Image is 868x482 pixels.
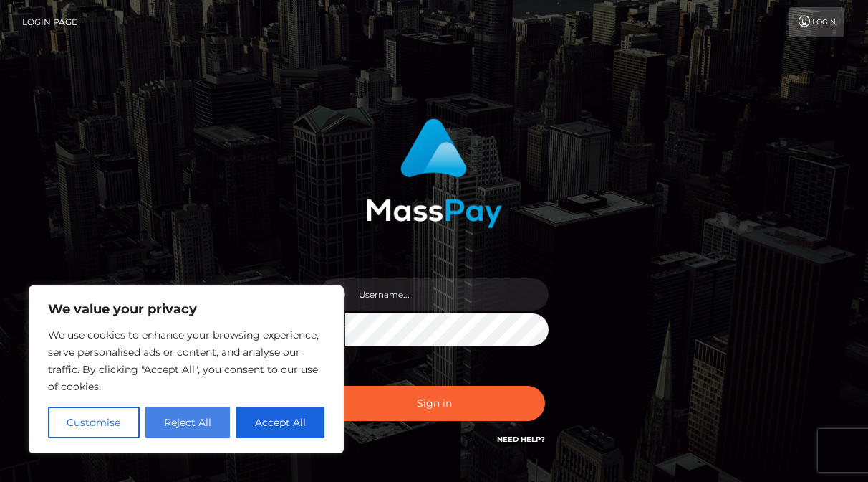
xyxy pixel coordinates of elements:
[145,407,231,438] button: Reject All
[789,7,844,37] a: Login
[48,326,324,395] p: We use cookies to enhance your browsing experience, serve personalised ads or content, and analys...
[29,285,344,453] div: We value your privacy
[323,386,545,421] button: Sign in
[345,278,549,311] input: Username...
[236,407,324,438] button: Accept All
[48,407,140,438] button: Customise
[22,7,77,37] a: Login Page
[48,301,324,318] p: We value your privacy
[497,435,545,444] a: Need Help?
[366,118,502,228] img: MassPay Login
